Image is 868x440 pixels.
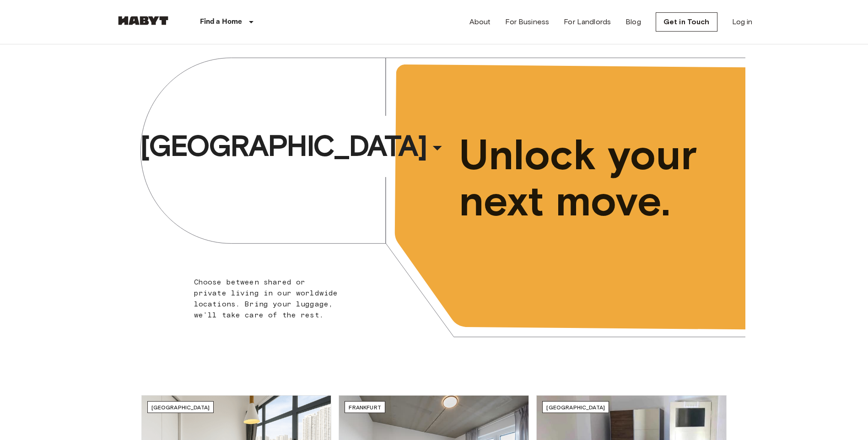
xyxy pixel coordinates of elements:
[469,16,491,27] a: About
[151,404,210,411] span: [GEOGRAPHIC_DATA]
[194,278,338,319] span: Choose between shared or private living in our worldwide locations. Bring your luggage, we'll tak...
[136,125,452,167] button: [GEOGRAPHIC_DATA]
[546,404,605,411] span: [GEOGRAPHIC_DATA]
[459,132,708,224] span: Unlock your next move.
[656,12,717,32] a: Get in Touch
[564,16,611,27] a: For Landlords
[732,16,753,27] a: Log in
[625,16,641,27] a: Blog
[200,16,243,27] p: Find a Home
[140,128,426,164] span: [GEOGRAPHIC_DATA]
[505,16,549,27] a: For Business
[116,16,171,25] img: Habyt
[349,404,381,411] span: Frankfurt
